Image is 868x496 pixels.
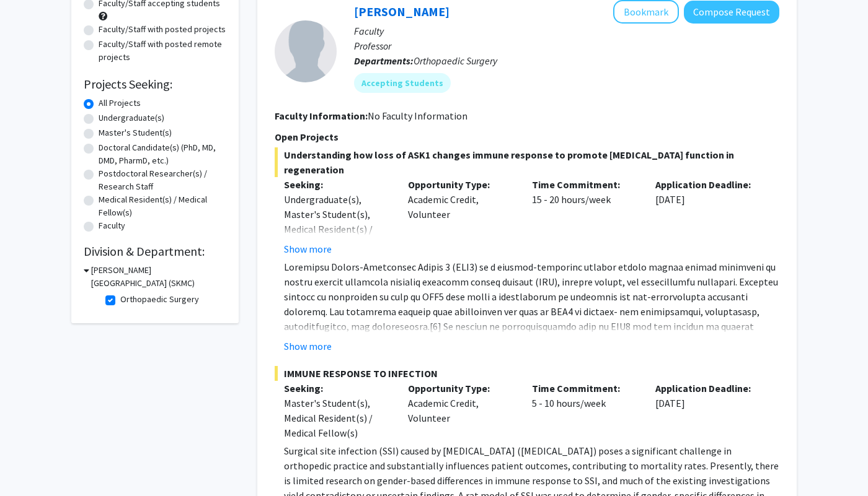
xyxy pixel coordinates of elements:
div: Academic Credit, Volunteer [399,177,523,256]
label: Faculty/Staff with posted remote projects [99,38,226,64]
div: Undergraduate(s), Master's Student(s), Medical Resident(s) / Medical Fellow(s) [284,192,389,251]
div: Master's Student(s), Medical Resident(s) / Medical Fellow(s) [284,396,389,440]
label: Undergraduate(s) [99,111,164,124]
p: Open Projects [275,129,779,144]
div: 15 - 20 hours/week [523,177,647,256]
b: Faculty Information: [275,110,368,122]
mat-chip: Accepting Students [354,73,451,93]
p: Faculty [354,24,779,38]
div: Academic Credit, Volunteer [399,381,523,440]
button: Show more [284,339,332,354]
p: Application Deadline: [655,381,761,396]
label: Faculty [99,219,125,232]
div: [DATE] [646,177,770,256]
h2: Division & Department: [84,244,226,259]
b: Departments: [354,54,414,67]
label: Doctoral Candidate(s) (PhD, MD, DMD, PharmD, etc.) [99,141,226,167]
p: Seeking: [284,381,389,396]
label: Orthopaedic Surgery [120,293,199,306]
div: [DATE] [646,381,770,440]
span: Understanding how loss of ASK1 changes immune response to promote [MEDICAL_DATA] function in rege... [275,147,779,177]
span: IMMUNE RESPONSE TO INFECTION [275,366,779,381]
p: Time Commitment: [532,177,637,192]
a: [PERSON_NAME] [354,4,449,19]
span: Orthopaedic Surgery [414,54,497,67]
p: Seeking: [284,177,389,192]
label: Master's Student(s) [99,126,172,139]
button: Show more [284,241,332,256]
iframe: Chat [9,440,53,487]
label: All Projects [99,97,141,110]
p: Opportunity Type: [408,381,513,396]
h2: Projects Seeking: [84,77,226,92]
button: Compose Request to Theresa Freeman [684,1,779,24]
label: Medical Resident(s) / Medical Fellow(s) [99,193,226,219]
label: Postdoctoral Researcher(s) / Research Staff [99,167,226,193]
p: Application Deadline: [655,177,761,192]
span: No Faculty Information [368,110,467,122]
div: 5 - 10 hours/week [523,381,647,440]
h3: [PERSON_NAME][GEOGRAPHIC_DATA] (SKMC) [91,264,226,290]
p: Professor [354,38,779,53]
p: Time Commitment: [532,381,637,396]
p: Opportunity Type: [408,177,513,192]
label: Faculty/Staff with posted projects [99,23,226,36]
